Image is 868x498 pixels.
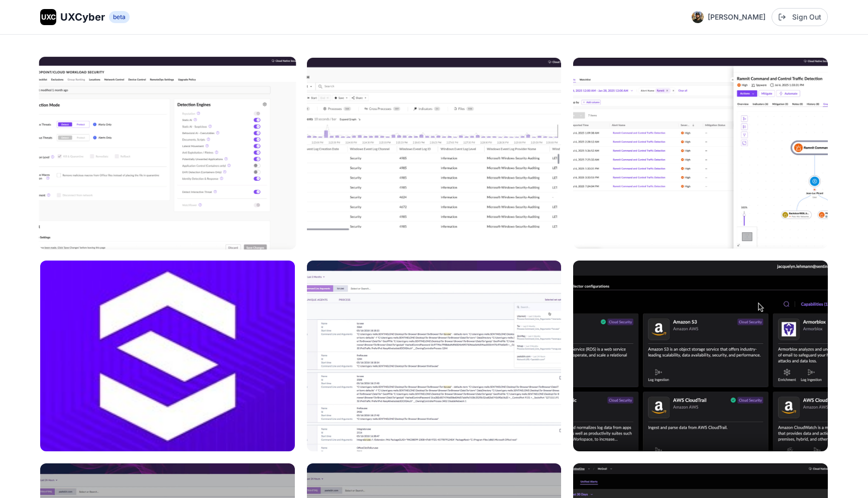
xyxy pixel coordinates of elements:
[41,12,56,22] span: UXC
[40,9,130,25] a: UXCUXCyberbeta
[307,261,562,451] img: Sentinelone image 5
[692,11,704,23] img: Profile
[40,261,295,451] img: Sentinelone image 4
[708,12,766,22] span: [PERSON_NAME]
[109,11,130,23] span: beta
[60,10,105,24] span: UXCyber
[573,58,828,248] img: Sentinelone image 3
[39,57,296,250] img: Sentinelone image 1
[307,58,562,248] img: Sentinelone image 2
[772,8,828,26] button: Sign Out
[573,261,828,451] img: Sentinelone image 6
